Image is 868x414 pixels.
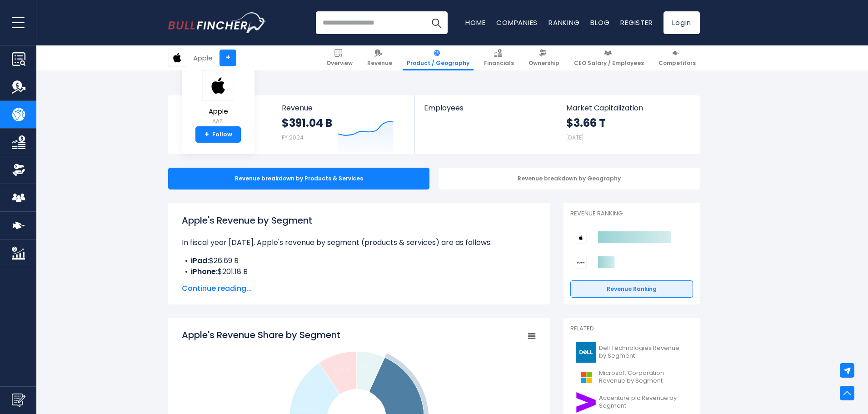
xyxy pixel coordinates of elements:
[576,342,596,363] img: DELL logo
[599,344,688,360] span: Dell Technologies Revenue by Segment
[557,95,699,154] a: Market Capitalization $3.66 T [DATE]
[566,134,584,141] small: [DATE]
[575,232,587,244] img: Apple competitors logo
[465,18,485,27] a: Home
[326,60,353,67] span: Overview
[202,70,234,101] img: AAPL logo
[658,60,696,67] span: Competitors
[322,45,357,70] a: Overview
[182,214,536,227] h1: Apple's Revenue by Segment
[570,340,693,365] a: Dell Technologies Revenue by Segment
[524,45,564,70] a: Ownership
[361,364,376,371] tspan: 6.83 %
[496,18,538,27] a: Companies
[295,406,314,413] tspan: 24.59 %
[195,126,241,143] a: +Follow
[425,11,448,34] button: Search
[599,369,688,385] span: Microsoft Corporation Revenue by Segment
[191,255,209,266] b: iPad:
[168,12,266,33] a: Go to homepage
[570,45,648,70] a: CEO Salary / Employees
[407,60,469,67] span: Product / Geography
[576,367,596,388] img: MSFT logo
[282,116,332,130] strong: $391.04 B
[282,134,304,141] small: FY 2024
[439,168,700,190] div: Revenue breakdown by Geography
[424,104,547,112] span: Employees
[168,168,429,190] div: Revenue breakdown by Products & Services
[566,116,606,130] strong: $3.66 T
[663,11,700,34] a: Login
[570,325,693,333] p: Related
[202,117,234,125] small: AAPL
[549,18,579,27] a: Ranking
[182,283,536,294] span: Continue reading...
[590,18,609,27] a: Blog
[191,266,218,277] b: iPhone:
[219,50,236,66] a: +
[182,266,536,277] li: $201.18 B
[12,163,25,177] img: Ownership
[620,18,653,27] a: Register
[415,95,556,128] a: Employees
[367,60,392,67] span: Revenue
[576,392,596,413] img: ACN logo
[599,394,688,410] span: Accenture plc Revenue by Segment
[193,53,213,63] div: Apple
[202,70,234,127] a: Apple AAPL
[168,12,266,33] img: Bullfincher logo
[484,60,514,67] span: Financials
[205,130,209,139] strong: +
[182,255,536,266] li: $26.69 B
[282,104,406,112] span: Revenue
[529,60,559,67] span: Ownership
[654,45,700,70] a: Competitors
[202,108,234,115] span: Apple
[570,365,693,390] a: Microsoft Corporation Revenue by Segment
[403,45,474,70] a: Product / Geography
[480,45,518,70] a: Financials
[574,60,644,67] span: CEO Salary / Employees
[575,257,587,269] img: Sony Group Corporation competitors logo
[182,237,536,248] p: In fiscal year [DATE], Apple's revenue by segment (products & services) are as follows:
[566,104,690,112] span: Market Capitalization
[570,280,693,298] a: Revenue Ranking
[169,49,186,66] img: AAPL logo
[570,210,693,218] p: Revenue Ranking
[182,329,340,341] tspan: Apple's Revenue Share by Segment
[273,95,415,154] a: Revenue $391.04 B FY 2024
[334,366,350,373] tspan: 9.46 %
[363,45,396,70] a: Revenue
